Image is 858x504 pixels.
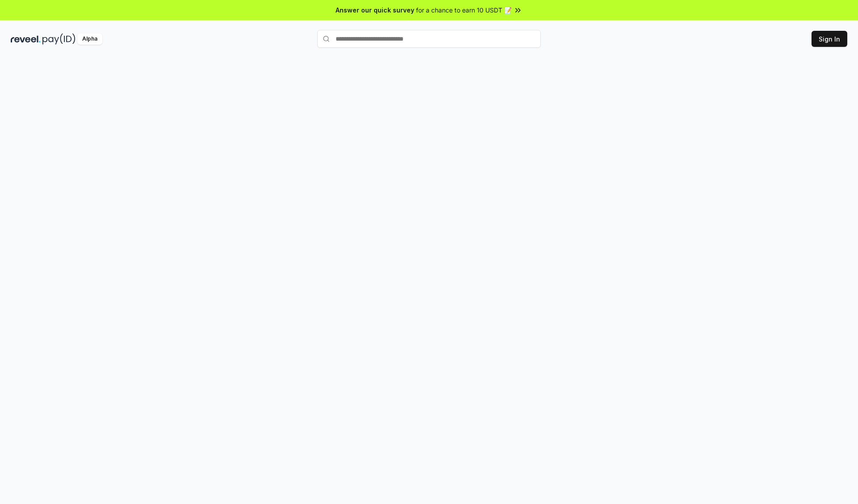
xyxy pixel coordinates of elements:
button: Sign In [812,31,847,47]
span: Answer our quick survey [336,5,414,15]
div: Alpha [77,33,102,45]
img: pay_id [42,33,76,45]
img: reveel_dark [11,33,41,45]
span: for a chance to earn 10 USDT 📝 [416,5,512,15]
